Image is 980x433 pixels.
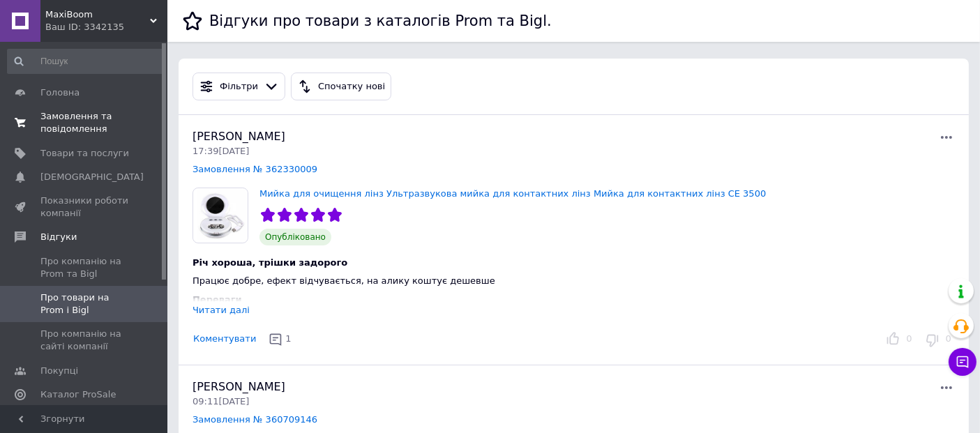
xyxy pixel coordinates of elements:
[209,13,552,29] h1: Відгуки про товари з каталогів Prom та Bigl.
[40,365,78,377] span: Покупці
[193,73,285,100] button: Фільтри
[45,21,167,33] div: Ваш ID: 3342135
[193,414,317,425] a: Замовлення № 360709146
[265,328,297,350] button: 1
[193,275,495,286] span: Працює добре, ефект відчувається, на алику коштує дешевше
[193,146,249,156] span: 17:39[DATE]
[949,348,977,376] button: Чат з покупцем
[193,380,285,393] span: [PERSON_NAME]
[40,328,129,353] span: Про компанію на сайті компанії
[40,86,80,99] span: Головна
[40,147,129,160] span: Товари та послуги
[40,110,129,135] span: Замовлення та повідомлення
[193,130,285,143] span: [PERSON_NAME]
[40,388,116,401] span: Каталог ProSale
[315,79,388,94] div: Спочатку нові
[193,305,250,315] div: Читати далі
[45,8,150,21] span: MaxiBoom
[193,294,242,305] span: Переваги
[217,79,261,94] div: Фільтри
[40,291,129,317] span: Про товари на Prom і Bigl
[193,257,347,268] span: Річ хороша, трішки задорого
[259,229,331,245] span: Опубліковано
[40,195,129,220] span: Показники роботи компанії
[291,73,391,100] button: Спочатку нові
[40,171,144,183] span: [DEMOGRAPHIC_DATA]
[193,188,248,243] img: Мийка для очищення лінз Ультразвукова мийка для контактних лінз Мийка для контактних лінз СЕ 3500
[40,231,77,243] span: Відгуки
[259,188,766,199] a: Мийка для очищення лінз Ультразвукова мийка для контактних лінз Мийка для контактних лінз СЕ 3500
[193,332,257,347] button: Коментувати
[193,164,317,174] a: Замовлення № 362330009
[285,333,291,344] span: 1
[7,49,165,74] input: Пошук
[193,396,249,407] span: 09:11[DATE]
[40,255,129,280] span: Про компанію на Prom та Bigl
